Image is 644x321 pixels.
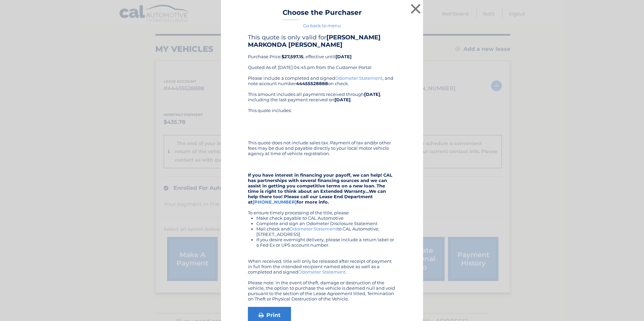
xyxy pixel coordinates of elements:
[296,81,328,86] b: 44455528888
[256,226,396,237] li: Mail check and to CAL Automotive, [STREET_ADDRESS]
[253,199,297,205] a: [PHONE_NUMBER]
[248,172,392,205] strong: If you have interest in financing your payoff, we can help! CAL has partnerships with several fin...
[303,23,341,28] a: Go back to menu
[256,237,396,248] li: If you desire overnight delivery, please include a return label or a Fed Ex or UPS account number.
[282,54,303,59] b: $27,597.15
[335,54,352,59] b: [DATE]
[335,75,383,81] a: Odometer Statement
[248,34,396,48] h4: This quote is only valid for
[248,75,396,301] div: Please include a completed and signed , and note account number on check. This amount includes al...
[248,108,396,135] div: This quote includes:
[256,221,396,226] li: Complete and sign an Odometer Disclosure Statement
[334,97,351,102] b: [DATE]
[298,269,346,275] a: Odometer Statement
[409,2,422,15] button: ×
[364,92,380,97] b: [DATE]
[248,34,381,48] b: [PERSON_NAME] MARKONDA [PERSON_NAME]
[290,226,337,231] a: Odometer Statement
[256,215,396,221] li: Make check payable to CAL Automotive
[248,34,396,75] div: Purchase Price: , effective until Quoted As of: [DATE] 04:45 pm from the Customer Portal
[283,8,362,20] h3: Choose the Purchaser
